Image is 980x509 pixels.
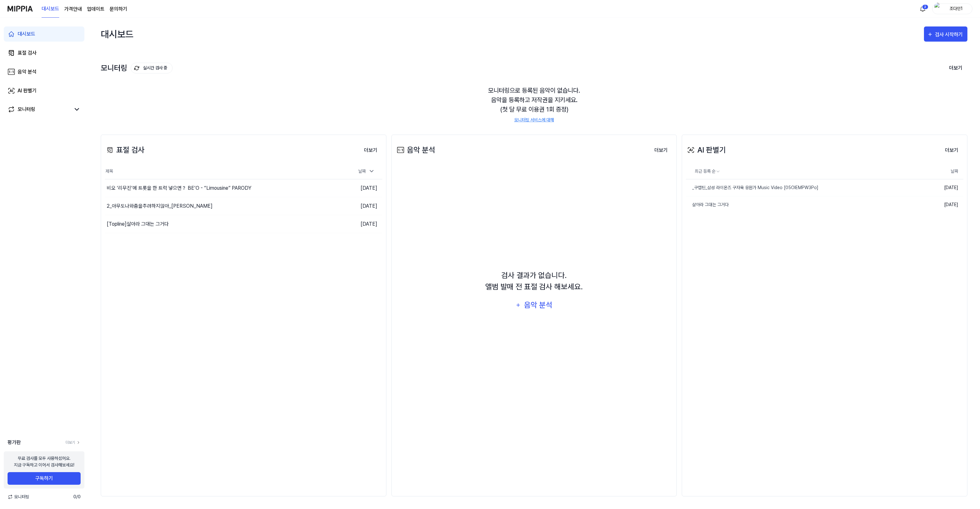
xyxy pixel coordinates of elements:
a: 표절 검사 [4,45,84,61]
div: 표절 검사 [105,144,145,156]
button: 구독하기 [8,472,81,485]
div: 조다민1 [944,5,968,12]
button: profile조다민1 [932,3,972,14]
a: _구캡틴_삼성 라이온즈 구자욱 응원가 Music Video [05OlEMPW3Po] [686,179,927,196]
div: [Topline] 살아라 그대는 그거다 [107,220,169,228]
td: [DATE] [313,215,382,233]
button: 더보기 [359,144,382,157]
div: 날짜 [356,166,377,176]
div: 비오 ‘리무진’에 트롯을 한 트럭 넣으면？ BE’O - “Limousine” PARODY [107,184,251,192]
div: 음악 분석 [396,144,435,156]
div: 무료 검사를 모두 사용하셨어요. 지금 구독하고 이어서 검사해보세요! [14,455,74,468]
button: 검사 시작하기 [924,26,967,42]
div: 검사 결과가 없습니다. 앨범 발매 전 표절 검사 해보세요. [485,270,583,292]
a: 모니터링 서비스에 대해 [514,117,554,123]
div: 2 [922,4,928,9]
button: 더보기 [649,144,673,157]
a: 대시보드 [4,26,84,42]
span: 평가판 [8,439,21,446]
div: AI 판별기 [18,87,37,95]
a: 업데이트 [87,5,105,13]
a: 대시보드 [42,0,59,18]
th: 제목 [105,164,313,179]
div: 음악 분석 [523,299,553,311]
img: monitoring Icon [134,66,139,71]
span: 모니터링 [8,494,29,500]
a: 가격안내 [64,5,82,13]
th: 날짜 [927,164,963,179]
div: 모니터링 [101,63,173,73]
a: AI 판별기 [4,83,84,98]
td: [DATE] [927,196,963,213]
div: 대시보드 [18,30,35,38]
a: 더보기 [66,440,81,445]
a: 살아라 그대는 그거다 [686,196,927,213]
img: 알림 [919,5,926,13]
button: 더보기 [944,61,967,75]
div: 모니터링으로 등록된 음악이 없습니다. 음악을 등록하고 저작권을 지키세요. (첫 달 무료 이용권 1회 증정) [101,78,967,131]
td: [DATE] [313,197,382,215]
a: 문의하기 [110,5,127,13]
a: 모니터링 [8,106,71,113]
div: 모니터링 [18,106,35,113]
div: 살아라 그대는 그거다 [686,201,729,208]
img: profile [934,3,942,15]
div: _구캡틴_삼성 라이온즈 구자욱 응원가 Music Video [05OlEMPW3Po] [686,184,818,191]
button: 알림2 [918,4,928,14]
div: 대시보드 [101,24,134,44]
div: 2_아무도나와춤을추려하지않아_[PERSON_NAME] [107,202,213,210]
td: [DATE] [927,179,963,196]
div: 음악 분석 [18,68,37,76]
a: 음악 분석 [4,64,84,79]
td: [DATE] [313,179,382,197]
button: 더보기 [940,144,963,157]
span: 0 / 0 [73,494,81,500]
div: AI 판별기 [686,144,726,156]
div: 검사 시작하기 [935,31,964,39]
div: 표절 검사 [18,49,37,57]
button: 음악 분석 [511,298,557,313]
button: 실시간 검사 중 [131,63,173,73]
